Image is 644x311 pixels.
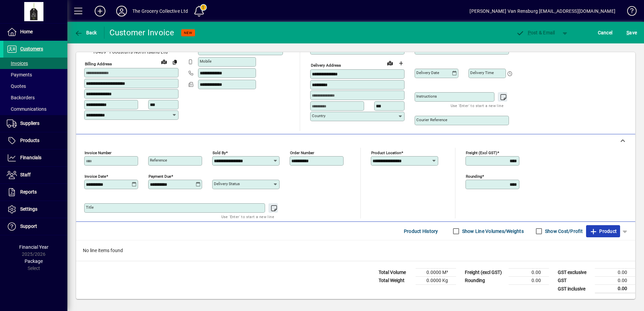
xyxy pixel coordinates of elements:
[371,150,401,155] mat-label: Product location
[404,226,438,237] span: Product History
[7,95,35,100] span: Backorders
[528,30,531,35] span: P
[416,269,456,277] td: 0.0000 M³
[25,258,43,264] span: Package
[20,155,41,160] span: Financials
[416,94,437,99] mat-label: Instructions
[20,29,33,34] span: Home
[200,59,212,64] mat-label: Mobile
[395,58,406,69] button: Choose address
[513,27,558,39] button: Post & Email
[19,244,49,250] span: Financial Year
[149,174,171,179] mat-label: Payment due
[85,174,106,179] mat-label: Invoice date
[20,189,37,195] span: Reports
[20,172,31,177] span: Staff
[470,70,494,75] mat-label: Delivery time
[509,269,549,277] td: 0.00
[596,27,614,39] button: Cancel
[625,27,639,39] button: Save
[7,72,32,77] span: Payments
[451,102,504,109] mat-hint: Use 'Enter' to start a new line
[213,150,226,155] mat-label: Sold by
[7,83,26,89] span: Quotes
[416,277,456,285] td: 0.0000 Kg
[3,132,67,149] a: Products
[595,285,635,293] td: 0.00
[461,228,524,235] label: Show Line Volumes/Weights
[554,269,595,277] td: GST exclusive
[312,113,325,118] mat-label: Country
[470,6,615,16] div: [PERSON_NAME] Van Rensburg [EMAIL_ADDRESS][DOMAIN_NAME]
[7,61,28,66] span: Invoices
[416,70,439,75] mat-label: Delivery date
[221,213,274,220] mat-hint: Use 'Enter' to start a new line
[111,5,132,17] button: Profile
[586,225,620,237] button: Product
[86,205,94,210] mat-label: Title
[20,138,39,143] span: Products
[3,69,67,80] a: Payments
[375,269,416,277] td: Total Volume
[3,149,67,166] a: Financials
[7,106,46,112] span: Communications
[595,277,635,285] td: 0.00
[416,117,447,122] mat-label: Courier Reference
[589,226,617,237] span: Product
[132,6,188,16] div: The Grocery Collective Ltd
[73,27,99,39] button: Back
[401,225,441,237] button: Product History
[3,201,67,218] a: Settings
[3,92,67,103] a: Backorders
[544,228,583,235] label: Show Cost/Profit
[554,285,595,293] td: GST inclusive
[3,218,67,235] a: Support
[626,27,637,38] span: ave
[461,269,509,277] td: Freight (excl GST)
[622,1,636,23] a: Knowledge Base
[3,103,67,115] a: Communications
[74,30,97,35] span: Back
[3,184,67,201] a: Reports
[595,269,635,277] td: 0.00
[20,206,37,212] span: Settings
[385,58,395,68] a: View on map
[516,30,555,35] span: ost & Email
[509,277,549,285] td: 0.00
[3,24,67,40] a: Home
[626,30,629,35] span: S
[20,46,43,51] span: Customers
[84,48,179,56] span: 10409 - Foodstuffs North Island Ltd
[3,115,67,132] a: Suppliers
[159,56,169,67] a: View on map
[375,277,416,285] td: Total Weight
[89,5,111,17] button: Add
[85,150,111,155] mat-label: Invoice number
[20,120,39,126] span: Suppliers
[20,223,37,229] span: Support
[3,58,67,69] a: Invoices
[184,31,192,35] span: NEW
[76,240,635,261] div: No line items found
[598,27,613,38] span: Cancel
[466,174,482,179] mat-label: Rounding
[290,150,314,155] mat-label: Order number
[214,181,240,186] mat-label: Delivery status
[554,277,595,285] td: GST
[3,80,67,92] a: Quotes
[109,27,174,38] div: Customer Invoice
[169,57,180,67] button: Copy to Delivery address
[3,167,67,183] a: Staff
[461,277,509,285] td: Rounding
[150,158,167,163] mat-label: Reference
[67,27,104,39] app-page-header-button: Back
[466,150,497,155] mat-label: Freight (excl GST)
